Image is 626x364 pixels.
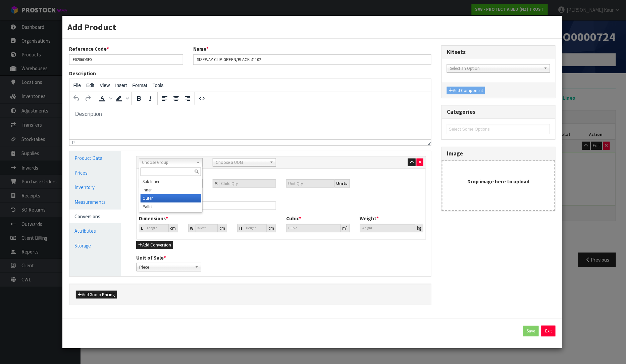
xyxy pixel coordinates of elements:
button: Italic [145,93,156,104]
label: Description [69,70,96,77]
h3: Categories [447,109,550,115]
li: Pallet [141,202,201,211]
div: cm [218,224,227,232]
span: Piece [139,263,192,271]
h3: Image [447,150,550,157]
label: Reference Code [69,45,109,52]
input: Unit Qty [286,179,334,188]
span: Edit [86,83,94,88]
iframe: Rich Text Area. Press ALT-0 for help. [69,105,431,139]
div: kg [415,224,423,232]
a: Storage [69,239,121,253]
button: Save [523,326,539,336]
input: Length [145,224,168,232]
label: Weight [360,215,379,222]
input: Height [244,224,267,232]
strong: L [141,225,143,231]
strong: H [239,225,242,231]
div: cm [267,224,276,232]
div: cm [169,224,178,232]
button: Align center [170,93,182,104]
div: m³ [341,224,350,232]
input: Weight [360,224,415,232]
button: Align right [182,93,193,104]
a: Inventory [69,180,121,194]
label: Name [193,45,209,52]
span: Insert [115,83,127,88]
button: Undo [71,93,82,104]
button: Bold [133,93,145,104]
div: Resize [426,140,431,145]
input: Barcode [139,201,276,210]
button: Redo [82,93,94,104]
h3: Kitsets [447,49,550,55]
div: Background color [113,93,130,104]
span: Tools [153,83,164,88]
li: Outer [141,194,201,202]
strong: W [190,225,194,231]
input: Width [196,224,218,232]
input: Cubic [286,224,341,232]
span: Choose a UOM [216,158,267,167]
button: Exit [541,326,556,336]
label: Dimensions [139,215,168,222]
strong: Units [336,181,348,186]
div: p [72,140,75,145]
li: Sub Inner [141,177,201,186]
strong: Drop image here to upload [468,178,530,185]
input: Child Qty [219,179,276,188]
a: Prices [69,166,121,180]
button: Add Component [447,87,485,95]
input: Name [193,54,431,65]
a: Product Data [69,151,121,165]
span: Choose Group [142,158,193,167]
a: Measurements [69,195,121,209]
span: File [73,83,81,88]
li: Inner [141,186,201,194]
div: Text color [97,93,113,104]
h3: Add Product [67,21,558,33]
button: Add Conversion [136,241,173,249]
label: Unit of Sale [136,254,166,261]
span: View [100,83,110,88]
a: Conversions [69,210,121,223]
a: Attributes [69,224,121,238]
span: Format [132,83,147,88]
input: Reference Code [69,54,183,65]
label: Cubic [286,215,301,222]
button: Add Group Pricing [76,291,117,299]
button: Align left [159,93,170,104]
span: Select an Option [450,64,541,73]
button: Source code [196,93,208,104]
